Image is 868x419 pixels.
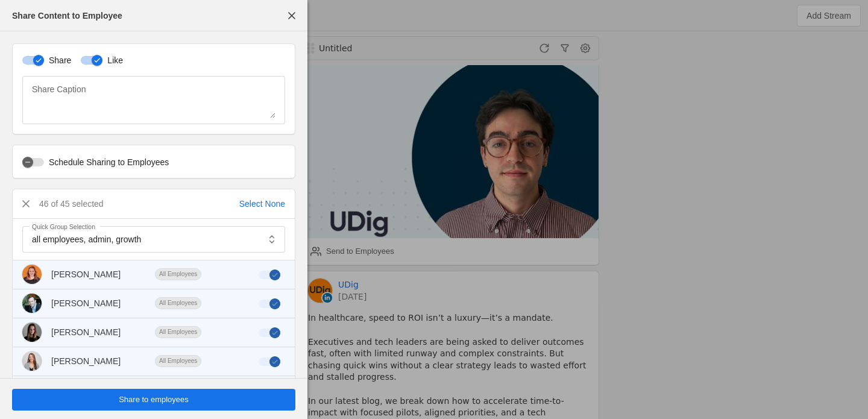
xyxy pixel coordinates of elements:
[12,10,122,22] div: Share Content to Employee
[22,294,42,313] img: cache
[51,268,121,280] div: [PERSON_NAME]
[102,54,123,66] label: Like
[155,355,201,367] div: All Employees
[51,326,121,338] div: [PERSON_NAME]
[22,323,42,342] img: cache
[51,355,121,367] div: [PERSON_NAME]
[12,389,295,411] button: Share to employees
[32,221,95,232] mat-label: Quick Group Selection
[39,198,104,210] div: 46 of 45 selected
[32,82,86,96] mat-label: Share Caption
[44,156,169,168] label: Schedule Sharing to Employees
[155,326,201,338] div: All Employees
[51,297,121,309] div: [PERSON_NAME]
[22,351,42,371] img: cache
[119,394,189,406] span: Share to employees
[239,198,285,210] div: Select None
[32,235,141,244] span: all employees, admin, growth
[44,54,71,66] label: Share
[155,297,201,309] div: All Employees
[155,268,201,280] div: All Employees
[22,265,42,284] img: cache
